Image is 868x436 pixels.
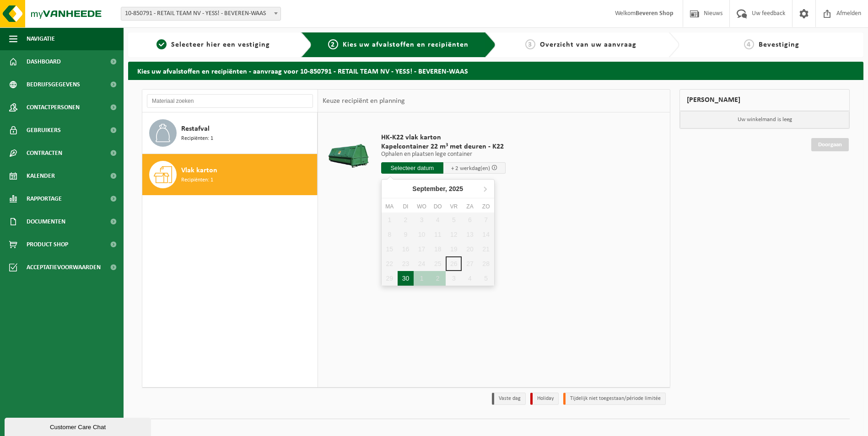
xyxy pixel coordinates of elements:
[27,119,61,142] span: Gebruikers
[414,271,430,286] div: 1
[27,187,62,210] span: Rapportage
[382,202,398,211] div: ma
[430,202,446,211] div: do
[128,62,863,80] h2: Kies uw afvalstoffen en recipiënten - aanvraag voor 10-850791 - RETAIL TEAM NV - YESS! - BEVEREN-...
[27,27,55,50] span: Navigatie
[449,186,463,192] i: 2025
[398,271,414,286] div: 30
[142,112,318,154] button: Restafval Recipiënten: 1
[181,165,217,176] span: Vlak karton
[679,89,850,111] div: [PERSON_NAME]
[27,50,61,73] span: Dashboard
[27,233,68,256] span: Product Shop
[540,41,636,48] span: Overzicht van uw aanvraag
[451,165,490,171] span: + 2 werkdag(en)
[636,10,674,17] strong: Beveren Shop
[147,94,313,108] input: Materiaal zoeken
[446,271,462,286] div: 3
[133,39,294,50] a: 1Selecteer hier een vestiging
[680,111,849,128] p: Uw winkelmand is leeg
[27,73,80,96] span: Bedrijfsgegevens
[181,176,213,185] span: Recipiënten: 1
[5,416,153,436] iframe: chat widget
[744,39,754,49] span: 4
[398,202,414,211] div: di
[563,393,666,405] li: Tijdelijk niet toegestaan/période limitée
[409,181,467,196] div: September,
[156,39,167,49] span: 1
[142,154,318,195] button: Vlak karton Recipiënten: 1
[381,133,506,142] span: HK-K22 vlak karton
[27,256,101,279] span: Acceptatievoorwaarden
[27,165,55,187] span: Kalender
[525,39,535,49] span: 3
[381,162,443,174] input: Selecteer datum
[414,202,430,211] div: wo
[381,142,506,151] span: Kapelcontainer 22 m³ met deuren - K22
[27,210,65,233] span: Documenten
[530,393,559,405] li: Holiday
[462,202,478,211] div: za
[121,7,281,21] span: 10-850791 - RETAIL TEAM NV - YESS! - BEVEREN-WAAS
[759,41,799,48] span: Bevestiging
[171,41,270,48] span: Selecteer hier een vestiging
[430,271,446,286] div: 2
[381,151,506,158] p: Ophalen en plaatsen lege container
[121,7,280,20] span: 10-850791 - RETAIL TEAM NV - YESS! - BEVEREN-WAAS
[27,142,62,165] span: Contracten
[328,39,338,49] span: 2
[27,96,80,119] span: Contactpersonen
[492,393,526,405] li: Vaste dag
[343,41,469,48] span: Kies uw afvalstoffen en recipiënten
[181,134,213,143] span: Recipiënten: 1
[318,90,410,112] div: Keuze recipiënt en planning
[181,123,210,134] span: Restafval
[446,202,462,211] div: vr
[478,202,494,211] div: zo
[811,138,849,151] a: Doorgaan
